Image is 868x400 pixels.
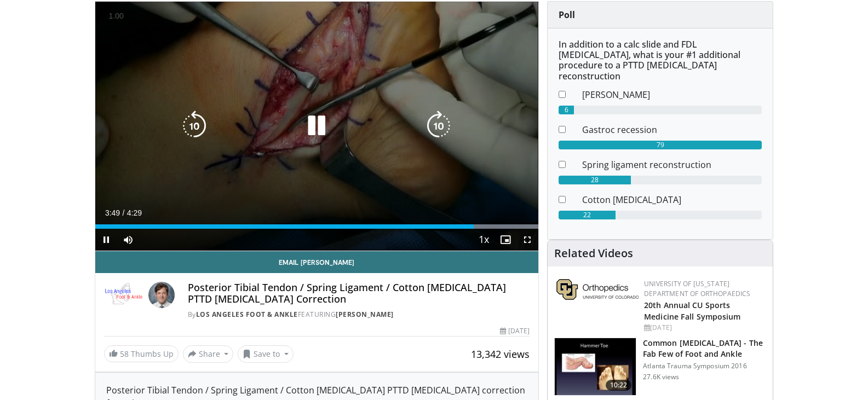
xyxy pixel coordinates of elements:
div: [DATE] [500,326,530,336]
a: 10:22 Common [MEDICAL_DATA] - The Fab Few of Foot and Ankle Atlanta Trauma Symposium 2016 27.6K v... [554,338,766,396]
h3: Common [MEDICAL_DATA] - The Fab Few of Foot and Ankle [643,338,766,360]
span: / [123,208,125,217]
a: [PERSON_NAME] [336,310,394,319]
span: 4:29 [127,208,142,217]
a: 20th Annual CU Sports Medicine Fall Symposium [644,300,740,322]
img: 355603a8-37da-49b6-856f-e00d7e9307d3.png.150x105_q85_autocrop_double_scale_upscale_version-0.2.png [556,279,639,300]
h4: Posterior Tibial Tendon / Spring Ligament / Cotton [MEDICAL_DATA] PTTD [MEDICAL_DATA] Correction [188,282,530,305]
div: By FEATURING [188,310,530,320]
a: Los Angeles Foot & Ankle [196,310,298,319]
div: 22 [559,211,615,219]
div: 28 [559,176,631,184]
div: [DATE] [644,323,764,333]
h4: Related Videos [554,247,633,260]
span: 10:22 [606,380,632,391]
button: Mute [117,229,139,251]
p: 27.6K views [643,373,679,381]
dd: [PERSON_NAME] [574,88,770,101]
dd: Cotton [MEDICAL_DATA] [574,193,770,206]
div: Progress Bar [95,224,539,229]
strong: Poll [559,9,575,21]
button: Playback Rate [473,229,495,251]
span: 3:49 [105,208,120,217]
div: 6 [559,106,574,114]
img: Avatar [148,282,175,308]
button: Enable picture-in-picture mode [495,229,516,251]
span: 13,342 views [471,347,530,361]
button: Save to [238,345,294,363]
button: Share [183,345,234,363]
button: Fullscreen [516,229,538,251]
img: 4559c471-f09d-4bda-8b3b-c296350a5489.150x105_q85_crop-smart_upscale.jpg [555,338,636,395]
img: Los Angeles Foot & Ankle [104,282,144,308]
dd: Spring ligament reconstruction [574,158,770,171]
h6: In addition to a calc slide and FDL [MEDICAL_DATA], what is your #1 additional procedure to a PTT... [559,39,762,82]
div: 79 [559,141,762,149]
video-js: Video Player [95,2,539,251]
a: Email [PERSON_NAME] [95,251,539,273]
p: Atlanta Trauma Symposium 2016 [643,362,766,370]
span: 58 [120,349,129,359]
a: University of [US_STATE] Department of Orthopaedics [644,279,750,298]
button: Pause [95,229,117,251]
a: 58 Thumbs Up [104,345,179,362]
dd: Gastroc recession [574,123,770,136]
